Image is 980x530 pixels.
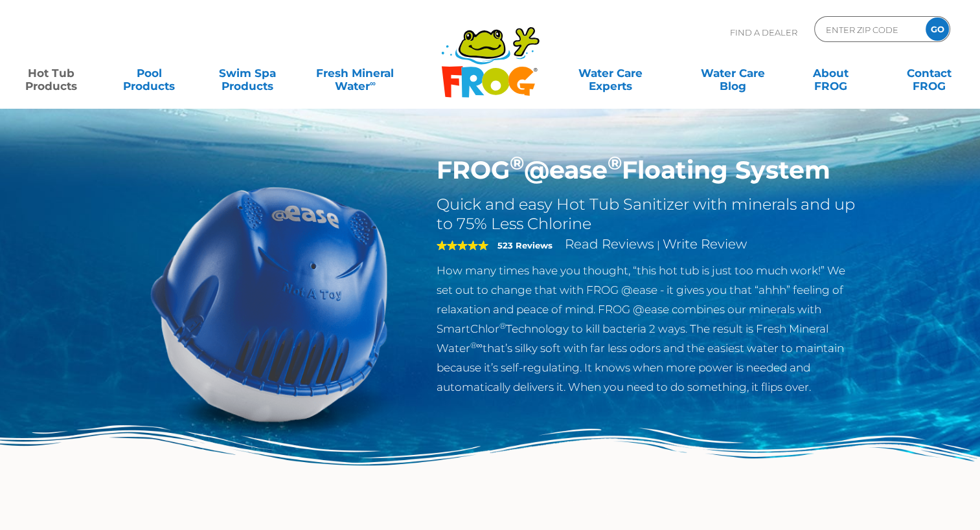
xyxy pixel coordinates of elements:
sup: ® [608,151,622,174]
a: Swim SpaProducts [209,60,286,86]
sup: ∞ [370,78,376,88]
sup: ® [510,151,524,174]
p: How many times have you thought, “this hot tub is just too much work!” We set out to change that ... [437,261,860,397]
a: Water CareBlog [694,60,771,86]
a: PoolProducts [111,60,188,86]
sup: ® [499,321,506,331]
h1: FROG @ease Floating System [437,155,860,185]
h2: Quick and easy Hot Tub Sanitizer with minerals and up to 75% Less Chlorine [437,195,860,234]
span: 5 [437,240,488,250]
a: Fresh MineralWater∞ [308,60,403,86]
input: Zip Code Form [825,20,912,39]
span: | [657,239,660,251]
strong: 523 Reviews [497,240,553,250]
a: Write Review [663,236,747,252]
a: AboutFROG [793,60,869,86]
p: Find A Dealer [730,16,797,49]
input: GO [926,17,949,41]
a: Read Reviews [565,236,654,252]
a: Water CareExperts [549,60,672,86]
sup: ®∞ [470,340,483,350]
img: hot-tub-product-atease-system.png [121,155,418,452]
a: Hot TubProducts [13,60,89,86]
a: ContactFROG [891,60,967,86]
